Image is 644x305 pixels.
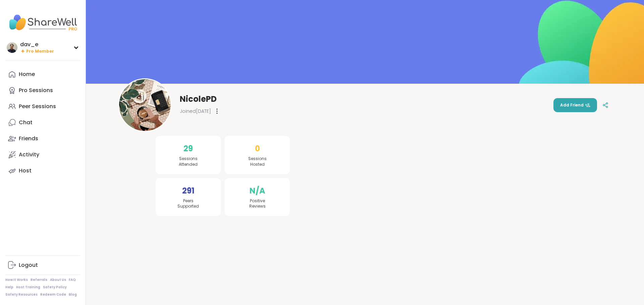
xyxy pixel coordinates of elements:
a: Safety Resources [5,292,38,297]
a: Activity [5,147,80,163]
span: Positive Reviews [249,198,266,210]
img: NicolePD [119,79,171,131]
span: 29 [183,143,193,155]
a: Chat [5,115,80,131]
div: Peer Sessions [19,103,56,110]
a: Peer Sessions [5,98,80,115]
div: dav_e [20,41,54,48]
span: 0 [255,143,260,155]
span: NicolePD [180,94,217,104]
a: Pro Sessions [5,82,80,98]
div: Activity [19,151,39,158]
a: Host Training [16,285,40,290]
span: Peers Supported [177,198,199,210]
a: About Us [50,278,66,282]
div: Friends [19,135,38,142]
span: Sessions Hosted [248,156,267,167]
span: Sessions Attended [179,156,198,167]
span: Add Friend [560,102,590,108]
a: Safety Policy [43,285,67,290]
a: Home [5,66,80,82]
a: Blog [69,292,77,297]
img: dav_e [7,42,17,53]
div: Pro Sessions [19,87,53,94]
a: FAQ [69,278,76,282]
a: Redeem Code [40,292,66,297]
div: Home [19,71,35,78]
span: Pro Member [26,49,54,54]
a: How It Works [5,278,28,282]
span: N/A [250,185,265,197]
a: Help [5,285,13,290]
div: Host [19,167,32,174]
span: Joined [DATE] [180,108,211,115]
a: Friends [5,131,80,147]
span: 291 [182,185,195,197]
a: Host [5,163,80,179]
div: Logout [19,261,38,269]
img: ShareWell Nav Logo [5,11,80,34]
button: Add Friend [553,98,597,112]
a: Referrals [31,278,47,282]
div: Chat [19,119,33,126]
a: Logout [5,257,80,273]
